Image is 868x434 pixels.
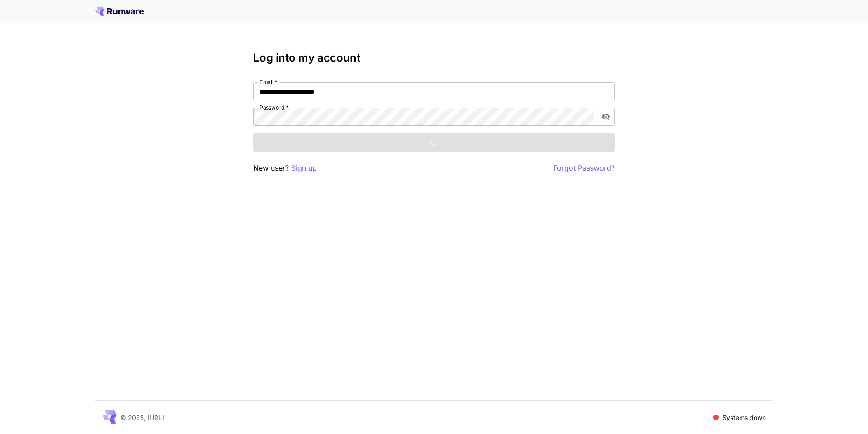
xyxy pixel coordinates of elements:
button: toggle password visibility [598,109,614,125]
p: Systems down [722,413,766,422]
button: Forgot Password? [553,162,615,174]
label: Email [259,78,277,86]
label: Password [259,104,288,111]
p: © 2025, [URL] [120,413,164,422]
p: New user? [253,162,317,174]
button: Sign up [291,162,317,174]
h3: Log into my account [253,52,615,64]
